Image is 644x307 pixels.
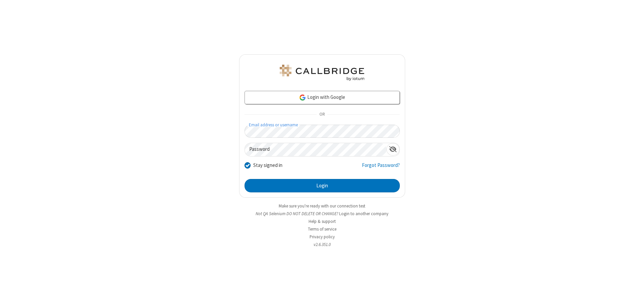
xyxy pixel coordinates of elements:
a: Login with Google [245,91,400,104]
a: Help & support [309,219,336,224]
button: Login to another company [339,210,388,217]
a: Terms of service [308,226,336,232]
input: Email address or username [245,125,400,138]
li: v2.6.351.0 [239,241,405,248]
img: google-icon.png [299,94,306,101]
a: Forgot Password? [362,162,400,174]
li: Not QA Selenium DO NOT DELETE OR CHANGE? [239,210,405,217]
input: Password [245,143,386,156]
img: QA Selenium DO NOT DELETE OR CHANGE [278,65,366,81]
span: OR [317,110,327,119]
div: Show password [386,143,399,156]
a: Make sure you're ready with our connection test [279,203,365,209]
a: Privacy policy [310,234,335,240]
label: Stay signed in [253,162,282,169]
button: Login [245,179,400,192]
